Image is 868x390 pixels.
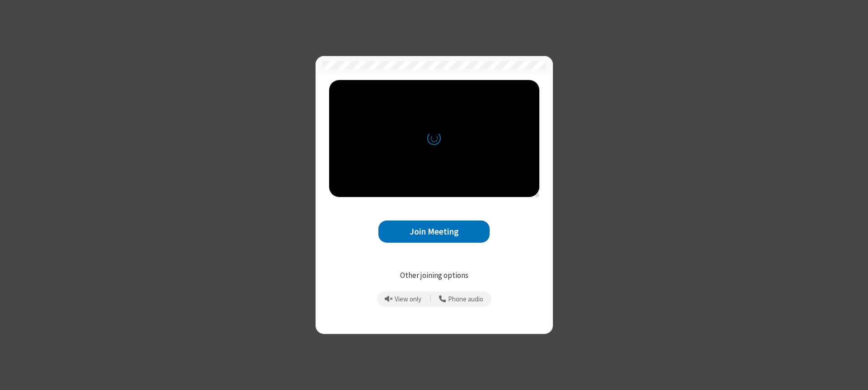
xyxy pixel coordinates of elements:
[378,221,490,243] button: Join Meeting
[448,296,483,303] span: Phone audio
[329,270,539,282] p: Other joining options
[429,293,431,305] span: |
[436,291,487,307] button: Use your phone for mic and speaker while you view the meeting on this device.
[382,291,425,307] button: Prevent echo when there is already an active mic and speaker in the room.
[395,296,421,303] span: View only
